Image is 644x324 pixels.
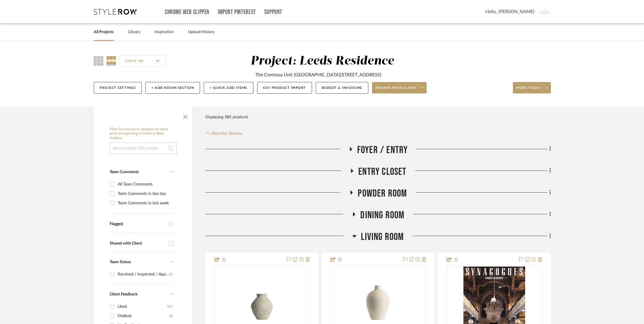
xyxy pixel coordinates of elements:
span: Team Comments [110,170,139,174]
span: Client Feedback [110,292,137,296]
div: (21) [167,302,173,311]
button: More tools [513,82,551,93]
span: Team Status [110,260,131,264]
div: (3) [169,311,173,321]
button: CSV Product Import [257,82,312,94]
a: Import Pinterest [218,10,256,15]
span: Hello, [PERSON_NAME] [485,8,535,15]
span: Living Room [361,231,404,243]
button: + Quick Add Items [204,82,253,94]
div: Shared with Client [110,241,166,246]
span: Dining Room [360,209,404,221]
div: Received / Inspected / Approved [118,270,169,279]
span: Foyer / Entry [357,144,408,156]
a: Inspiration [155,28,174,36]
a: Upload History [188,28,215,36]
div: Team Comments in last week [118,199,173,208]
a: Chrome Web Clipper [165,10,209,15]
button: + Add Room/Section [145,82,200,94]
div: Disliked [118,311,169,321]
button: Share with client [372,82,427,93]
input: Search within 385 results [110,143,177,154]
a: Library [128,28,140,36]
span: Reorder Rooms [212,130,242,137]
button: Project Settings [94,82,142,94]
div: Flagged [110,222,166,227]
div: Project: Leeds Residence [251,55,394,67]
a: All Projects [94,28,114,36]
img: avatar [539,6,551,18]
div: Displaying 385 products [205,111,248,123]
span: More tools [516,86,541,94]
a: Support [264,10,282,15]
div: Liked [118,302,167,311]
span: Powder Room [358,187,407,200]
div: Team Comments in last day [118,189,173,198]
button: Budget & Invoicing [316,82,368,94]
span: Share with client [375,86,417,94]
button: Close [180,110,191,121]
span: Entry Closet [358,166,406,178]
div: The Contessa Unit [GEOGRAPHIC_DATA][STREET_ADDRESS] [255,71,381,78]
div: All Team Comments [118,180,173,189]
div: (1) [169,270,173,279]
button: Reorder Rooms [205,130,242,137]
h6: Filter by keyword, category or name prior to exporting to Excel or Bulk Actions [110,127,177,141]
